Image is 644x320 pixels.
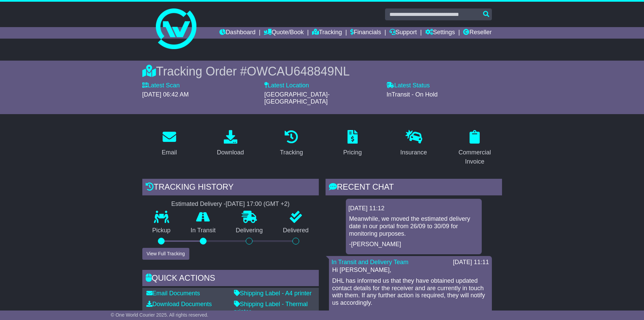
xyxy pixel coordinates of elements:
[349,205,479,212] div: [DATE] 11:12
[162,148,177,157] div: Email
[389,27,417,39] a: Support
[157,128,181,159] a: Email
[349,215,478,237] p: Meanwhile, we moved the estimated delivery date in our portal from 26/09 to 30/09 for monitoring ...
[400,148,427,157] div: Insurance
[452,148,498,166] div: Commercial Invoice
[280,148,303,157] div: Tracking
[453,259,489,266] div: [DATE] 11:11
[326,179,502,197] div: RECENT CHAT
[350,27,381,39] a: Financials
[234,290,312,297] a: Shipping Label - A4 printer
[212,128,248,159] a: Download
[111,312,209,318] span: © One World Courier 2025. All rights reserved.
[264,82,309,89] label: Latest Location
[142,248,189,260] button: View Full Tracking
[425,27,455,39] a: Settings
[343,148,362,157] div: Pricing
[226,227,273,234] p: Delivering
[332,259,409,265] a: In Transit and Delivery Team
[396,128,431,159] a: Insurance
[386,91,437,98] span: InTransit - On Hold
[247,64,350,78] span: OWCAU648849NL
[142,270,319,288] div: Quick Actions
[234,301,308,315] a: Shipping Label - Thermal printer
[448,128,502,169] a: Commercial Invoice
[142,91,189,98] span: [DATE] 06:42 AM
[332,266,488,274] p: Hi [PERSON_NAME],
[142,179,319,197] div: Tracking history
[142,64,502,79] div: Tracking Order #
[217,148,244,157] div: Download
[226,200,290,208] div: [DATE] 17:00 (GMT +2)
[386,82,430,89] label: Latest Status
[142,82,180,89] label: Latest Scan
[332,277,488,306] p: DHL has informed us that they have obtained updated contact details for the receiver and are curr...
[349,241,478,248] p: -[PERSON_NAME]
[463,27,492,39] a: Reseller
[264,91,330,105] span: [GEOGRAPHIC_DATA]-[GEOGRAPHIC_DATA]
[181,227,226,234] p: In Transit
[142,227,181,234] p: Pickup
[264,27,304,39] a: Quote/Book
[339,128,366,159] a: Pricing
[219,27,256,39] a: Dashboard
[273,227,319,234] p: Delivered
[146,290,200,297] a: Email Documents
[276,128,307,159] a: Tracking
[146,301,212,307] a: Download Documents
[312,27,342,39] a: Tracking
[142,200,319,208] div: Estimated Delivery -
